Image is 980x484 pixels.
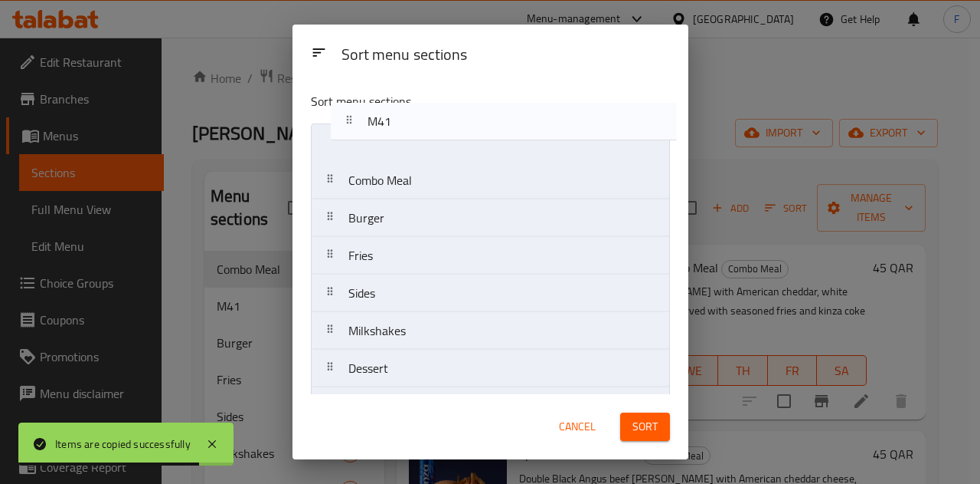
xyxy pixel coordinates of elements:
[55,436,191,453] div: Items are copied successfully
[632,417,658,436] span: Sort
[620,413,670,441] button: Sort
[553,413,602,441] button: Cancel
[311,92,596,111] p: Sort menu sections
[335,38,676,73] div: Sort menu sections
[559,417,596,436] span: Cancel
